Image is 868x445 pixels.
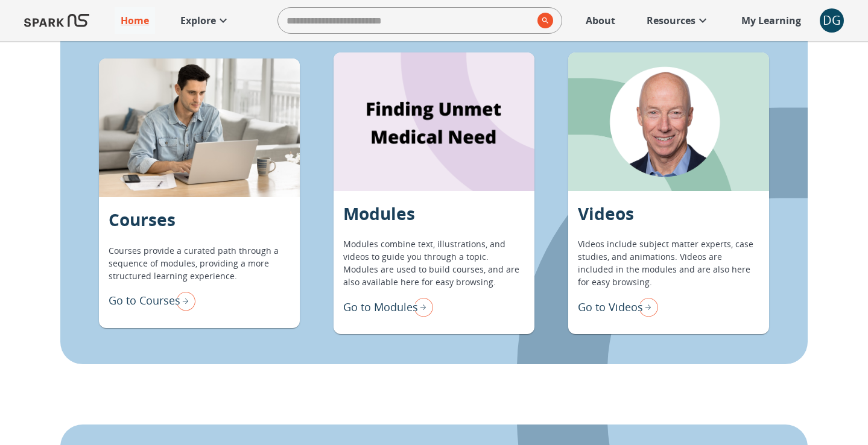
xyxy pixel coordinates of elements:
[174,7,236,34] a: Explore
[24,6,89,35] img: Logo of SPARK at Stanford
[109,207,176,232] p: Courses
[109,244,290,282] p: Courses provide a curated path through a sequence of modules, providing a more structured learnin...
[820,8,844,33] button: account of current user
[121,13,149,28] p: Home
[735,7,808,34] a: My Learning
[634,294,658,320] img: right arrow
[647,13,695,28] p: Resources
[115,7,155,34] a: Home
[334,52,534,191] div: Modules
[578,201,634,226] p: Videos
[578,294,658,320] div: Go to Videos
[741,13,801,28] p: My Learning
[109,288,195,314] div: Go to Courses
[171,288,195,314] img: right arrow
[343,299,418,315] p: Go to Modules
[99,58,300,197] div: Courses
[343,294,433,320] div: Go to Modules
[586,13,615,28] p: About
[578,238,759,288] p: Videos include subject matter experts, case studies, and animations. Videos are included in the m...
[180,13,216,28] p: Explore
[641,7,716,34] a: Resources
[568,52,769,191] div: Videos
[820,8,844,33] div: DG
[343,238,525,288] p: Modules combine text, illustrations, and videos to guide you through a topic. Modules are used to...
[109,292,180,309] p: Go to Courses
[343,201,415,226] p: Modules
[533,8,553,33] button: search
[578,299,643,315] p: Go to Videos
[409,294,433,320] img: right arrow
[580,7,621,34] a: About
